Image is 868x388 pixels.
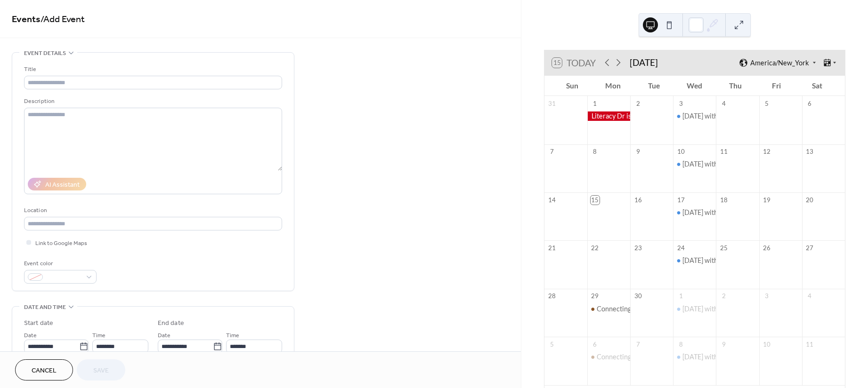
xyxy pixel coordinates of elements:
div: 3 [763,292,771,301]
div: [DATE] with Literacy Dr [682,304,753,314]
div: [DATE] with Literacy Dr [682,111,753,121]
div: 27 [805,244,814,253]
button: Cancel [15,359,73,380]
div: Start date [24,318,53,328]
div: [DATE] [630,56,658,70]
span: Date and time [24,302,66,312]
div: Literacy Dr is closed for Labor Day [587,111,630,121]
span: Time [92,331,105,340]
div: 1 [591,99,599,108]
div: End date [158,318,184,328]
span: Date [24,331,37,340]
div: Location [24,206,280,215]
a: Events [12,10,41,29]
div: 9 [633,148,642,156]
div: 8 [676,340,685,348]
span: Cancel [32,366,57,376]
div: 14 [548,196,556,204]
div: Tue [633,76,674,96]
div: 25 [720,244,728,253]
div: Wednesday with Literacy Dr [673,111,716,121]
div: 8 [591,148,599,156]
div: 15 [591,196,599,204]
div: Wednesday with Literacy Dr [673,208,716,217]
div: 20 [805,196,814,204]
div: Thu [715,76,756,96]
div: 6 [591,340,599,348]
span: Date [158,331,170,340]
div: [DATE] with Literacy Dr [682,352,753,362]
span: America/New_York [750,60,809,66]
div: 6 [805,99,814,108]
div: Title [24,64,280,74]
div: 10 [676,148,685,156]
div: [DATE] with Literacy Dr [682,159,753,169]
div: Connecting the D.O.T.S.: Integrating Scientific Word Study Into Your Practice [597,352,824,362]
div: 2 [720,292,728,301]
div: 22 [591,244,599,253]
div: Connecting the D.O.T.S.: Integrating Scientific Word Study Into Your Practice [587,304,630,314]
div: 11 [720,148,728,156]
div: 23 [633,244,642,253]
div: Connecting the D.O.T.S.: Integrating Scientific Word Study Into Your Practice [597,304,824,314]
div: 17 [676,196,685,204]
div: 12 [763,148,771,156]
div: Wednesday with Literacy Dr [673,256,716,265]
div: 29 [591,292,599,301]
div: 13 [805,148,814,156]
div: Fri [756,76,797,96]
div: 4 [720,99,728,108]
div: Sat [796,76,837,96]
div: 2 [633,99,642,108]
div: 26 [763,244,771,253]
div: Event color [24,259,95,269]
div: 24 [676,244,685,253]
div: Wed [674,76,715,96]
div: 4 [805,292,814,301]
div: Wednesday with Literacy Dr [673,304,716,314]
div: Wednesday with Literacy Dr [673,352,716,362]
span: / Add Event [41,10,85,29]
div: 21 [548,244,556,253]
span: Link to Google Maps [35,238,87,248]
span: Event details [24,48,66,58]
div: 16 [633,196,642,204]
div: 11 [805,340,814,348]
div: 9 [720,340,728,348]
div: 5 [548,340,556,348]
div: 5 [763,99,771,108]
div: 30 [633,292,642,301]
span: Time [226,331,239,340]
div: [DATE] with Literacy Dr [682,208,753,217]
div: [DATE] with Literacy Dr [682,256,753,265]
div: 3 [676,99,685,108]
div: 7 [633,340,642,348]
div: 10 [763,340,771,348]
div: 19 [763,196,771,204]
div: 7 [548,148,556,156]
div: 18 [720,196,728,204]
div: Description [24,96,280,106]
div: Sun [552,76,593,96]
div: 31 [548,99,556,108]
div: Connecting the D.O.T.S.: Integrating Scientific Word Study Into Your Practice [587,352,630,362]
div: 1 [676,292,685,301]
div: Wednesday with Literacy Dr [673,159,716,169]
div: 28 [548,292,556,301]
div: Mon [592,76,633,96]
